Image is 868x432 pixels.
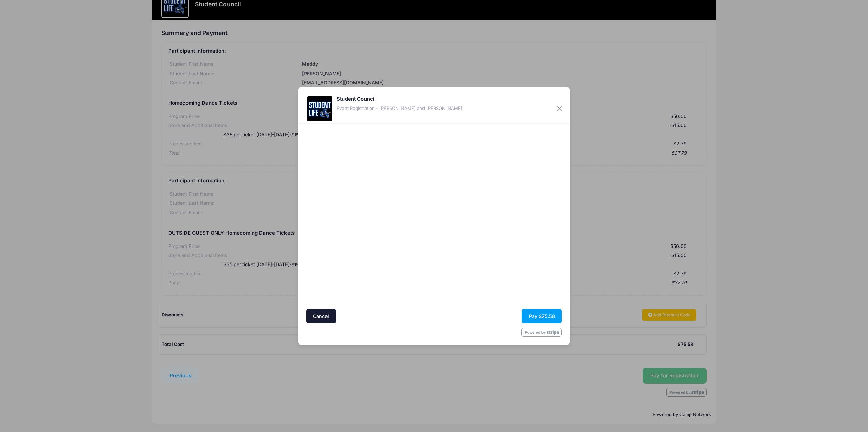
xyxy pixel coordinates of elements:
[554,103,566,115] button: Close
[436,126,564,249] iframe: Secure payment input frame
[305,126,432,307] iframe: Secure address input frame
[337,105,462,112] div: Event Registration - [PERSON_NAME] and [PERSON_NAME]
[337,95,462,103] h5: Student Council
[306,309,336,323] button: Cancel
[305,200,432,281] iframe: Google autocomplete suggestions dropdown list
[522,309,562,323] button: Pay $75.58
